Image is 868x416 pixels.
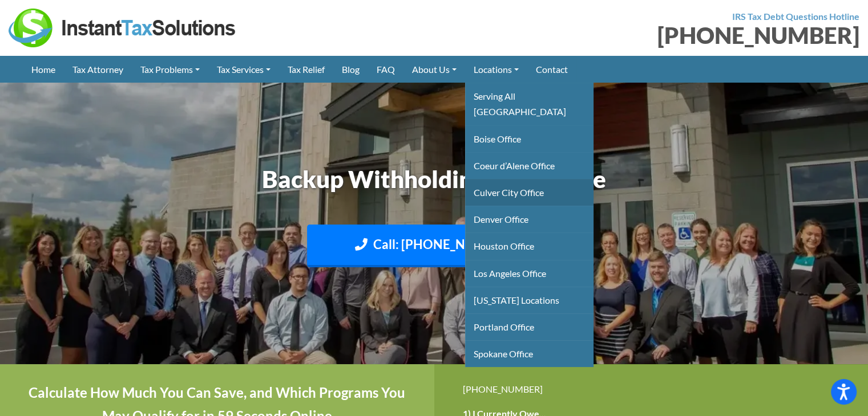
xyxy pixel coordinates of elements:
[465,83,594,125] a: Serving All [GEOGRAPHIC_DATA]
[465,206,594,233] a: Denver Office
[279,56,333,83] a: Tax Relief
[23,56,64,83] a: Home
[465,233,594,259] a: Houston Office
[465,152,594,179] a: Coeur d’Alene Office
[465,260,594,287] a: Los Angeles Office
[465,179,594,206] a: Culver City Office
[208,56,279,83] a: Tax Services
[465,287,594,313] a: [US_STATE] Locations
[9,9,237,47] img: Instant Tax Solutions Logo
[465,340,594,367] a: Spokane Office
[307,225,561,267] a: Call: [PHONE_NUMBER]
[132,56,208,83] a: Tax Problems
[368,56,403,83] a: FAQ
[443,24,860,47] div: [PHONE_NUMBER]
[463,381,840,397] div: [PHONE_NUMBER]
[527,56,576,83] a: Contact
[333,56,368,83] a: Blog
[465,56,527,83] a: Locations
[403,56,465,83] a: About Us
[732,11,859,22] strong: IRS Tax Debt Questions Hotline
[465,125,594,152] a: Boise Office
[465,313,594,340] a: Portland Office
[118,162,751,196] h1: Backup Withholding Assistance
[9,21,237,32] a: Instant Tax Solutions Logo
[64,56,132,83] a: Tax Attorney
